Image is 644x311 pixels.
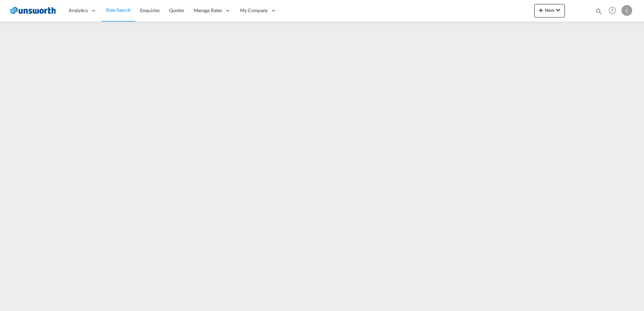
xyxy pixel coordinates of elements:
[537,6,545,14] md-icon: icon-plus 400-fg
[554,6,562,14] md-icon: icon-chevron-down
[595,7,603,15] md-icon: icon-magnify
[10,3,56,18] img: 3748d800213711f08852f18dcb6d8936.jpg
[607,5,618,16] span: Help
[194,7,222,14] span: Manage Rates
[169,7,184,13] span: Quotes
[595,7,603,18] div: icon-magnify
[69,7,88,14] span: Analytics
[534,4,565,18] button: icon-plus 400-fgNewicon-chevron-down
[106,7,131,13] span: Rate Search
[621,5,632,16] div: C
[240,7,268,14] span: My Company
[140,7,160,13] span: Enquiries
[537,7,562,13] span: New
[607,5,621,17] div: Help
